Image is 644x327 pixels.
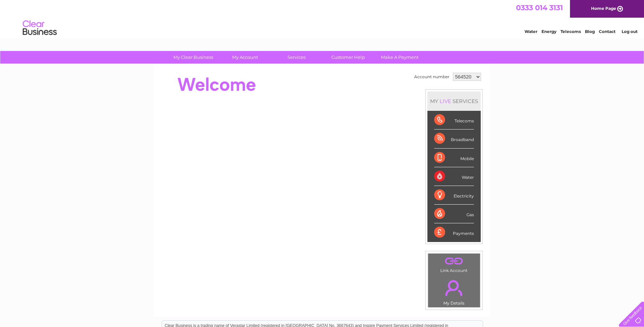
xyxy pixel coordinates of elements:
[434,186,474,205] div: Electricity
[320,51,376,64] a: Customer Help
[622,29,638,34] a: Log out
[438,98,453,104] div: LIVE
[434,223,474,242] div: Payments
[430,276,478,300] a: .
[162,4,483,33] div: Clear Business is a trading name of Verastar Limited (registered in [GEOGRAPHIC_DATA] No. 3667643...
[427,91,481,111] div: MY SERVICES
[430,255,478,267] a: .
[22,18,57,38] img: logo.png
[516,3,563,12] a: 0333 014 3131
[269,51,325,64] a: Services
[372,51,428,64] a: Make A Payment
[434,149,474,167] div: Mobile
[434,167,474,186] div: Water
[165,51,221,64] a: My Clear Business
[585,29,595,34] a: Blog
[434,130,474,148] div: Broadband
[434,111,474,130] div: Telecoms
[412,71,451,83] td: Account number
[428,253,480,275] td: Link Account
[428,274,480,308] td: My Details
[525,29,537,34] a: Water
[217,51,273,64] a: My Account
[599,29,615,34] a: Contact
[434,205,474,223] div: Gas
[560,29,581,34] a: Telecoms
[541,29,556,34] a: Energy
